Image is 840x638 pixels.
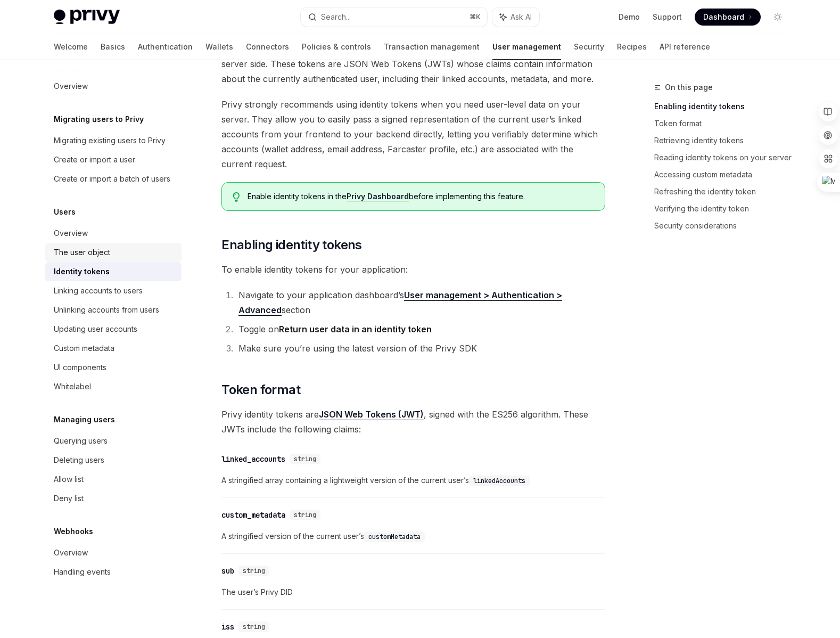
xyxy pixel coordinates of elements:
a: Verifying the identity token [654,200,795,217]
a: Reading identity tokens on your server [654,149,795,166]
span: string [294,455,316,463]
a: JSON Web Tokens (JWT) [319,409,424,420]
a: Dashboard [695,9,761,26]
div: custom_metadata [221,510,285,520]
a: Unlinking accounts from users [45,300,182,320]
span: Privy strongly recommends using identity tokens when you need user-level data on your server. The... [221,97,605,171]
a: Handling events [45,562,182,582]
div: Overview [54,80,88,93]
a: Custom metadata [45,339,182,358]
a: The user object [45,243,182,262]
span: Privy identity tokens are , signed with the ES256 algorithm. These JWTs include the following cla... [221,407,605,437]
li: Make sure you’re using the latest version of the Privy SDK [235,341,605,356]
div: Linking accounts to users [54,284,143,297]
a: Privy Dashboard [347,192,409,201]
div: Overview [54,546,88,559]
a: Refreshing the identity token [654,183,795,200]
a: Querying users [45,431,182,451]
div: Allow list [54,473,84,486]
a: User management [492,34,561,60]
div: Custom metadata [54,342,114,355]
span: A stringified array containing a lightweight version of the current user’s [221,474,605,487]
a: Basics [101,34,125,60]
span: string [243,567,265,575]
a: Policies & controls [302,34,371,60]
a: Welcome [54,34,88,60]
h5: Migrating users to Privy [54,113,144,126]
a: Transaction management [384,34,480,60]
a: Support [653,12,682,22]
div: Deny list [54,492,84,505]
div: Overview [54,227,88,240]
a: Wallets [205,34,233,60]
a: Recipes [617,34,647,60]
a: Create or import a batch of users [45,169,182,189]
span: ⌘ K [470,13,481,21]
a: Token format [654,115,795,132]
div: sub [221,566,234,576]
a: Security [574,34,604,60]
li: Navigate to your application dashboard’s section [235,288,605,317]
span: The user’s Privy DID [221,586,605,599]
span: Dashboard [703,12,744,22]
a: Deleting users [45,451,182,470]
a: Overview [45,543,182,562]
a: Demo [619,12,640,22]
span: Identity tokens provide a secure and efficient way to access user data, especially on the server ... [221,42,605,86]
div: Querying users [54,435,108,447]
div: Whitelabel [54,380,91,393]
a: Migrating existing users to Privy [45,131,182,150]
a: Linking accounts to users [45,281,182,300]
span: To enable identity tokens for your application: [221,262,605,277]
a: Identity tokens [45,262,182,281]
span: Enabling identity tokens [221,236,362,253]
a: Enabling identity tokens [654,98,795,115]
button: Ask AI [492,7,539,27]
a: Allow list [45,470,182,489]
div: Deleting users [54,454,104,467]
a: Create or import a user [45,150,182,169]
div: linked_accounts [221,454,285,464]
button: Toggle dark mode [769,9,786,26]
a: Connectors [246,34,289,60]
div: Identity tokens [54,265,110,278]
span: string [243,623,265,631]
div: Updating user accounts [54,323,137,336]
div: Unlinking accounts from users [54,304,159,316]
span: On this page [665,81,713,94]
div: Create or import a user [54,153,135,166]
span: Enable identity tokens in the before implementing this feature. [248,191,594,202]
a: Overview [45,224,182,243]
h5: Webhooks [54,525,93,538]
div: Migrating existing users to Privy [54,134,166,147]
a: Security considerations [654,217,795,234]
strong: Return user data in an identity token [279,324,432,334]
div: The user object [54,246,110,259]
button: Search...⌘K [301,7,487,27]
div: Handling events [54,566,111,578]
a: Whitelabel [45,377,182,396]
div: UI components [54,361,106,374]
span: A stringified version of the current user’s [221,530,605,543]
a: API reference [660,34,710,60]
h5: Users [54,206,76,218]
span: Ask AI [510,12,532,22]
span: string [294,511,316,519]
div: Create or import a batch of users [54,173,170,185]
li: Toggle on [235,322,605,337]
a: Deny list [45,489,182,508]
code: linkedAccounts [469,476,530,486]
img: light logo [54,10,120,24]
a: Accessing custom metadata [654,166,795,183]
div: iss [221,621,234,632]
h5: Managing users [54,413,115,426]
a: Retrieving identity tokens [654,132,795,149]
span: Token format [221,381,300,398]
code: customMetadata [364,531,425,542]
div: Search... [321,11,351,23]
a: Overview [45,77,182,96]
a: Authentication [138,34,193,60]
a: UI components [45,358,182,377]
a: Updating user accounts [45,320,182,339]
svg: Tip [233,192,240,202]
